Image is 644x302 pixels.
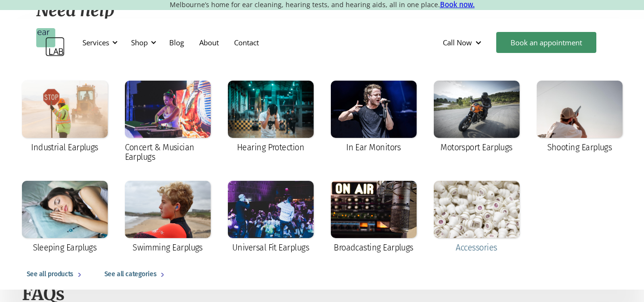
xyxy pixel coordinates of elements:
a: Contact [226,29,266,56]
div: Shop [125,28,159,57]
div: See all products [27,269,73,280]
a: Motorsport Earplugs [429,76,524,159]
div: Sleeping Earplugs [33,243,97,252]
div: Motorsport Earplugs [440,143,512,152]
a: Sleeping Earplugs [17,176,112,259]
div: Shooting Earplugs [547,143,612,152]
div: Call Now [443,38,472,47]
a: About [192,29,226,56]
div: Hearing Protection [237,143,304,152]
a: Hearing Protection [223,76,318,159]
div: Industrial Earplugs [31,143,98,152]
a: Blog [162,29,192,56]
div: See all categories [104,269,156,280]
div: Services [82,38,109,47]
div: Concert & Musician Earplugs [125,143,211,162]
div: Accessories [456,243,497,252]
div: Services [77,28,121,57]
div: Call Now [435,28,491,57]
a: Swimming Earplugs [120,176,215,259]
div: Swimming Earplugs [133,243,203,252]
a: Book an appointment [496,32,596,53]
a: home [36,28,65,57]
a: In Ear Monitors [326,76,421,159]
a: Concert & Musician Earplugs [120,76,215,168]
a: Broadcasting Earplugs [326,176,421,259]
div: Shop [131,38,148,47]
a: Accessories [429,176,524,259]
a: Industrial Earplugs [17,76,112,159]
div: Universal Fit Earplugs [232,243,309,252]
a: Shooting Earplugs [532,76,627,159]
a: See all products [17,259,95,290]
div: In Ear Monitors [346,143,401,152]
a: Universal Fit Earplugs [223,176,318,259]
a: See all categories [95,259,178,290]
div: Broadcasting Earplugs [334,243,413,252]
